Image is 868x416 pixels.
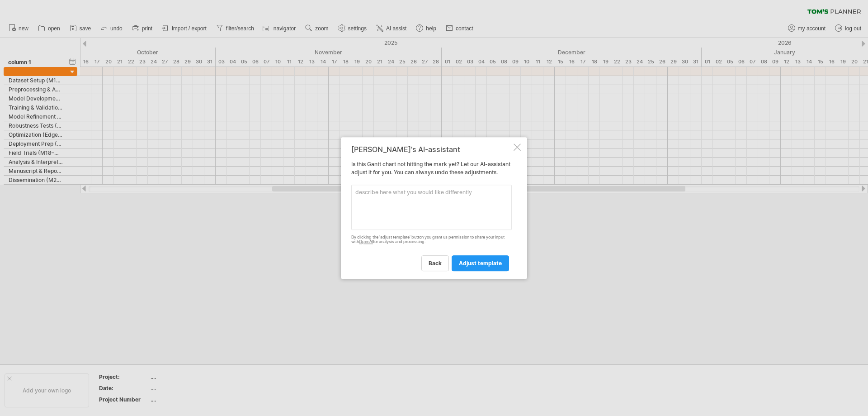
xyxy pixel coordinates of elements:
[421,255,449,271] a: back
[429,260,442,267] span: back
[452,255,509,271] a: adjust template
[459,260,502,267] span: adjust template
[359,239,373,244] a: OpenAI
[351,145,512,153] div: [PERSON_NAME]'s AI-assistant
[351,235,512,245] div: By clicking the 'adjust template' button you grant us permission to share your input with for ana...
[351,145,512,271] div: Is this Gantt chart not hitting the mark yet? Let our AI-assistant adjust it for you. You can alw...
